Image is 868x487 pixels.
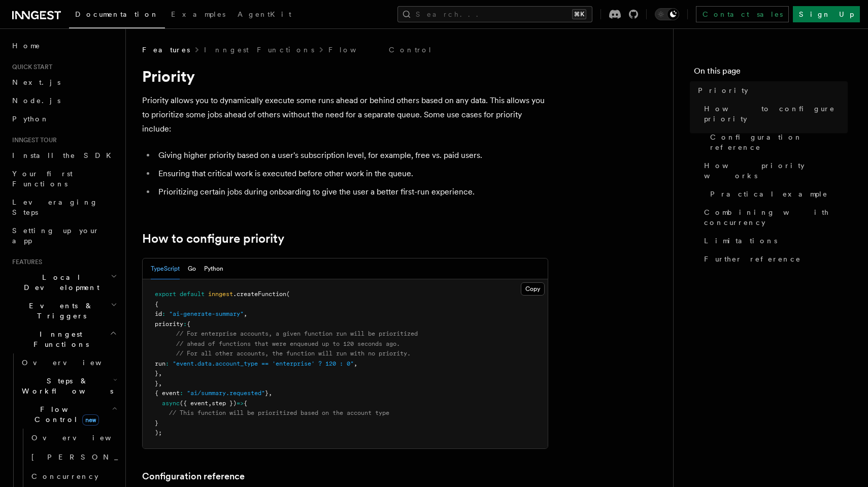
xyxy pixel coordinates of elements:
[328,45,432,55] a: Flow Control
[18,372,119,400] button: Steps & Workflows
[27,429,119,447] a: Overview
[8,91,119,110] a: Node.js
[704,207,848,228] span: Combining with concurrency
[8,258,42,266] span: Features
[22,359,126,367] span: Overview
[155,429,162,436] span: );
[8,272,111,293] span: Local Development
[18,404,112,425] span: Flow Control
[176,350,411,357] span: // For all other accounts, the function will run with no priority.
[188,258,196,279] button: Go
[155,320,183,328] span: priority
[8,63,52,71] span: Quick start
[31,472,98,480] span: Concurrency
[69,3,165,28] a: Documentation
[8,325,119,353] button: Inngest Functions
[18,400,119,429] button: Flow Controlnew
[237,400,244,407] span: =>
[269,389,272,397] span: ,
[8,329,110,349] span: Inngest Functions
[187,389,265,397] span: "ai/summary.requested"
[27,467,119,485] a: Concurrency
[710,132,848,152] span: Configuration reference
[265,389,269,397] span: }
[75,10,159,18] span: Documentation
[162,400,180,407] span: async
[165,360,169,367] span: :
[12,115,49,123] span: Python
[82,414,99,426] span: new
[700,250,848,268] a: Further reference
[204,45,314,55] a: Inngest Functions
[155,310,162,317] span: id
[162,310,165,317] span: :
[8,37,119,55] a: Home
[8,193,119,221] a: Leveraging Steps
[12,170,73,188] span: Your first Functions
[700,232,848,250] a: Limitations
[204,258,223,279] button: Python
[142,469,245,483] a: Configuration reference
[12,198,98,216] span: Leveraging Steps
[142,232,284,246] a: How to configure priority
[208,400,212,407] span: ,
[169,409,389,416] span: // This function will be prioritized based on the account type
[155,301,158,308] span: {
[12,151,117,159] span: Install the SDK
[142,45,190,55] span: Features
[142,93,548,136] p: Priority allows you to dynamically execute some runs ahead or behind others based on any data. Th...
[155,389,180,397] span: { event
[710,189,828,199] span: Practical example
[694,81,848,100] a: Priority
[700,203,848,232] a: Combining with concurrency
[12,226,99,245] span: Setting up your app
[397,6,592,22] button: Search...⌘K
[8,136,57,144] span: Inngest tour
[176,340,400,347] span: // ahead of functions that were enqueued up to 120 seconds ago.
[8,110,119,128] a: Python
[151,258,180,279] button: TypeScript
[31,453,180,461] span: [PERSON_NAME]
[155,290,176,298] span: export
[8,268,119,297] button: Local Development
[8,301,111,321] span: Events & Triggers
[155,148,548,163] li: Giving higher priority based on a user's subscription level, for example, free vs. paid users.
[704,104,848,124] span: How to configure priority
[700,156,848,185] a: How priority works
[8,221,119,250] a: Setting up your app
[521,282,545,296] button: Copy
[18,353,119,372] a: Overview
[700,100,848,128] a: How to configure priority
[698,85,748,95] span: Priority
[12,41,41,51] span: Home
[18,376,113,396] span: Steps & Workflows
[8,146,119,165] a: Install the SDK
[180,389,183,397] span: :
[704,236,777,246] span: Limitations
[158,370,162,377] span: ,
[244,310,247,317] span: ,
[244,400,247,407] span: {
[231,3,297,27] a: AgentKit
[354,360,357,367] span: ,
[238,10,291,18] span: AgentKit
[8,165,119,193] a: Your first Functions
[31,434,136,442] span: Overview
[165,3,231,27] a: Examples
[12,78,60,86] span: Next.js
[171,10,225,18] span: Examples
[155,370,158,377] span: }
[187,320,190,328] span: {
[169,310,244,317] span: "ai-generate-summary"
[180,290,205,298] span: default
[572,9,586,19] kbd: ⌘K
[142,67,548,85] h1: Priority
[696,6,789,22] a: Contact sales
[180,400,208,407] span: ({ event
[12,96,60,105] span: Node.js
[173,360,354,367] span: "event.data.account_type == 'enterprise' ? 120 : 0"
[793,6,860,22] a: Sign Up
[158,380,162,387] span: ,
[704,254,801,264] span: Further reference
[155,380,158,387] span: }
